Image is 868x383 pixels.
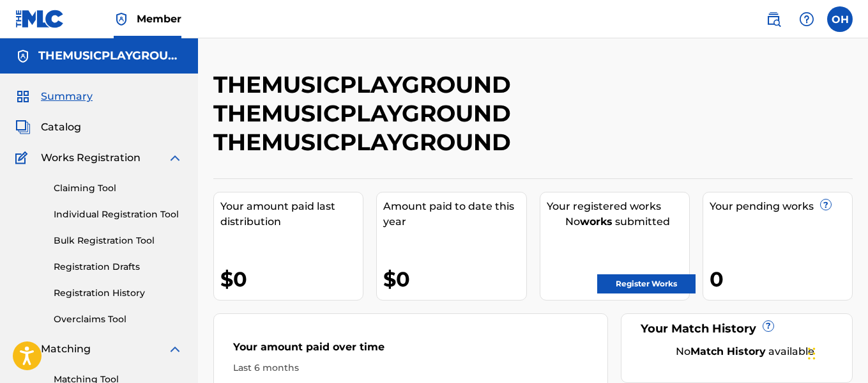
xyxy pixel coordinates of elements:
span: Works Registration [41,150,141,166]
img: expand [167,341,183,357]
img: Works Registration [15,150,32,166]
img: MLC Logo [15,10,65,28]
div: $0 [220,265,363,293]
div: Last 6 months [233,361,588,375]
span: Summary [41,89,93,104]
img: Catalog [15,120,31,135]
a: Overclaims Tool [54,313,183,326]
div: Your registered works [547,199,689,214]
img: Accounts [15,49,31,64]
a: Register Works [597,274,696,293]
h5: THEMUSICPLAYGROUND THEMUSICPLAYGROUND THEMUSICPLAYGROUND [38,49,183,63]
div: $0 [383,265,526,293]
strong: Match History [690,345,766,357]
span: ? [821,199,831,210]
div: Amount paid to date this year [383,199,526,230]
a: Registration History [54,286,183,300]
a: Claiming Tool [54,182,183,195]
strong: works [580,215,613,228]
a: SummarySummary [15,89,93,104]
a: Bulk Registration Tool [54,234,183,247]
div: Drag [808,334,816,373]
div: Your amount paid last distribution [220,199,363,230]
img: Summary [15,89,31,104]
div: No submitted [547,214,689,230]
img: expand [167,150,183,166]
a: CatalogCatalog [15,120,81,135]
img: search [766,12,781,27]
div: User Menu [827,6,853,32]
h2: THEMUSICPLAYGROUND THEMUSICPLAYGROUND THEMUSICPLAYGROUND [213,70,706,157]
span: Matching [41,341,91,357]
div: 0 [710,265,852,293]
a: Public Search [761,6,786,32]
span: Catalog [41,120,81,135]
span: Member [137,12,181,26]
img: help [799,12,814,27]
img: Top Rightsholder [114,12,129,27]
div: Help [794,6,819,32]
iframe: Chat Widget [804,322,868,383]
img: Matching [15,341,31,357]
div: Your pending works [710,199,852,214]
a: Individual Registration Tool [54,208,183,221]
span: ? [763,321,773,331]
div: Your Match History [637,320,836,338]
div: No available [653,344,836,359]
div: Your amount paid over time [233,340,588,361]
a: Registration Drafts [54,260,183,274]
